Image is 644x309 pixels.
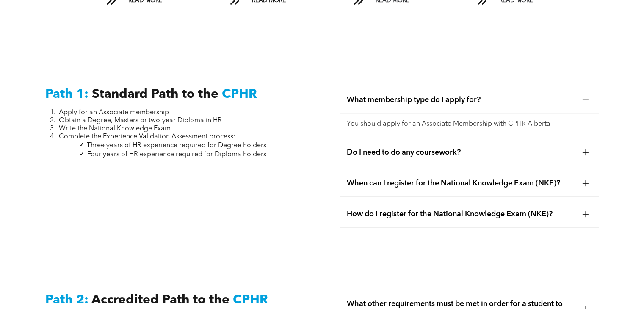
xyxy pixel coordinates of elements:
[59,133,235,140] span: Complete the Experience Validation Assessment process:
[59,109,169,116] span: Apply for an Associate membership
[59,117,222,124] span: Obtain a Degree, Masters or two-year Diploma in HR
[222,88,257,101] span: CPHR
[59,125,171,132] span: Write the National Knowledge Exam
[45,294,88,306] span: Path 2:
[347,179,575,188] span: When can I register for the National Knowledge Exam (NKE)?
[45,88,88,101] span: Path 1:
[87,142,266,149] span: Three years of HR experience required for Degree holders
[347,148,575,157] span: Do I need to do any coursework?
[91,294,229,306] span: Accredited Path to the
[347,210,575,219] span: How do I register for the National Knowledge Exam (NKE)?
[92,88,218,101] span: Standard Path to the
[233,294,268,306] span: CPHR
[347,95,575,105] span: What membership type do I apply for?
[87,151,266,158] span: Four years of HR experience required for Diploma holders
[347,120,591,128] p: You should apply for an Associate Membership with CPHR Alberta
